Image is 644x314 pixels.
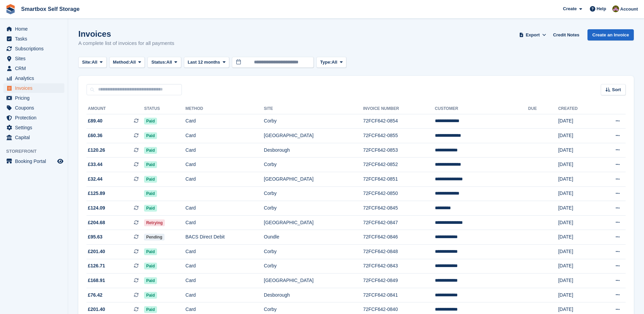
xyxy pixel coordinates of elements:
span: CRM [15,64,56,73]
td: 72FCF642-0843 [363,259,435,274]
span: Paid [144,190,157,197]
a: menu [3,44,64,53]
span: Paid [144,292,157,299]
span: Settings [15,123,56,132]
span: Paid [144,248,157,255]
span: Type: [320,59,332,66]
span: Paid [144,118,157,125]
span: All [92,59,97,66]
span: £201.40 [88,248,105,255]
span: £89.40 [88,117,103,125]
span: Retrying [144,219,165,226]
td: BACS Direct Debit [186,230,264,245]
td: Card [186,114,264,129]
td: [DATE] [558,172,597,187]
a: Create an Invoice [587,29,634,40]
td: [DATE] [558,259,597,274]
th: Customer [435,103,528,114]
td: [DATE] [558,186,597,201]
td: Card [186,274,264,288]
td: [GEOGRAPHIC_DATA] [264,215,363,230]
td: [DATE] [558,245,597,259]
td: Desborough [264,288,363,302]
td: 72FCF642-0846 [363,230,435,245]
span: Invoices [15,83,56,93]
td: Card [186,201,264,216]
th: Site [264,103,363,114]
span: £204.68 [88,219,105,226]
td: [DATE] [558,274,597,288]
button: Status: All [147,57,181,68]
span: Site: [82,59,92,66]
td: 72FCF642-0841 [363,288,435,302]
td: [DATE] [558,114,597,129]
span: Paid [144,147,157,154]
button: Last 12 months [184,57,229,68]
span: Create [563,5,577,12]
a: menu [3,93,64,103]
span: Coupons [15,103,56,113]
span: Paid [144,132,157,139]
td: [DATE] [558,230,597,245]
td: Card [186,172,264,187]
span: £32.44 [88,176,103,183]
span: Last 12 months [188,59,220,66]
span: Tasks [15,34,56,44]
p: A complete list of invoices for all payments [78,39,174,47]
span: All [332,59,337,66]
button: Method: All [109,57,145,68]
td: Corby [264,245,363,259]
a: menu [3,83,64,93]
td: Card [186,288,264,302]
td: Corby [264,201,363,216]
a: menu [3,113,64,122]
a: menu [3,34,64,44]
span: £120.26 [88,147,105,154]
th: Invoice Number [363,103,435,114]
td: Card [186,215,264,230]
td: [DATE] [558,288,597,302]
span: Pricing [15,93,56,103]
span: Home [15,24,56,34]
a: menu [3,54,64,63]
td: Card [186,143,264,158]
td: 72FCF642-0851 [363,172,435,187]
td: [DATE] [558,158,597,172]
td: Card [186,129,264,143]
th: Created [558,103,597,114]
td: [GEOGRAPHIC_DATA] [264,129,363,143]
button: Export [518,29,548,40]
td: Card [186,158,264,172]
td: Card [186,259,264,274]
span: Booking Portal [15,156,56,166]
span: Sites [15,54,56,63]
span: All [130,59,136,66]
img: Kayleigh Devlin [612,5,619,12]
a: menu [3,103,64,113]
td: Corby [264,114,363,129]
td: [GEOGRAPHIC_DATA] [264,172,363,187]
td: 72FCF642-0848 [363,245,435,259]
th: Amount [87,103,144,114]
td: 72FCF642-0850 [363,186,435,201]
td: Oundle [264,230,363,245]
th: Method [186,103,264,114]
span: £95.63 [88,233,103,241]
span: Method: [113,59,130,66]
a: Credit Notes [550,29,582,40]
span: £76.42 [88,292,103,299]
td: Desborough [264,143,363,158]
span: Subscriptions [15,44,56,53]
td: 72FCF642-0853 [363,143,435,158]
td: 72FCF642-0845 [363,201,435,216]
td: 72FCF642-0854 [363,114,435,129]
span: £125.89 [88,190,105,197]
span: Paid [144,263,157,269]
h1: Invoices [78,29,174,38]
span: Status: [151,59,166,66]
span: Analytics [15,73,56,83]
td: Card [186,245,264,259]
a: menu [3,123,64,132]
td: Corby [264,158,363,172]
span: £168.91 [88,277,105,284]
